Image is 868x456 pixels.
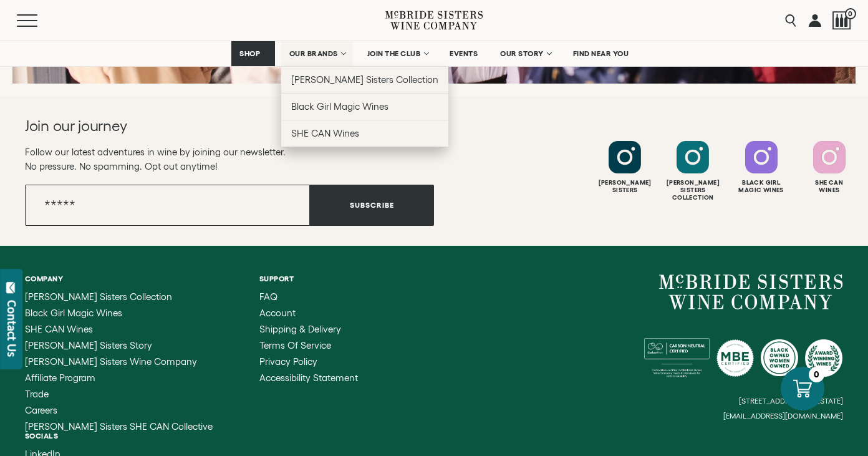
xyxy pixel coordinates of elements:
button: Mobile Menu Trigger [17,14,62,27]
div: [PERSON_NAME] Sisters Collection [660,179,725,201]
a: McBride Sisters Wine Company [659,274,843,309]
a: Affiliate Program [25,373,213,383]
span: Terms of Service [259,340,331,351]
h2: Join our journey [25,116,393,136]
span: [PERSON_NAME] Sisters SHE CAN Collective [25,421,213,432]
a: FAQ [259,292,358,302]
small: [EMAIL_ADDRESS][DOMAIN_NAME] [723,412,843,420]
span: 0 [845,8,856,19]
div: She Can Wines [797,179,862,194]
small: [STREET_ADDRESS][US_STATE] [739,397,843,405]
a: McBride Sisters Story [25,341,213,351]
a: Follow McBride Sisters Collection on Instagram [PERSON_NAME] SistersCollection [660,141,725,201]
input: Email [25,185,310,226]
a: OUR BRANDS [281,41,353,66]
a: JOIN THE CLUB [359,41,436,66]
span: Affiliate Program [25,372,95,383]
span: SHE CAN Wines [25,324,93,334]
div: Contact Us [6,300,18,357]
span: JOIN THE CLUB [367,49,421,58]
span: Careers [25,405,57,415]
button: Subscribe [310,185,434,226]
span: Privacy Policy [259,356,317,367]
span: OUR BRANDS [289,49,338,58]
span: Black Girl Magic Wines [291,101,388,112]
span: SHE CAN Wines [291,128,359,138]
p: Follow our latest adventures in wine by joining our newsletter. No pressure. No spamming. Opt out... [25,145,434,173]
span: OUR STORY [500,49,544,58]
a: Accessibility Statement [259,373,358,383]
a: Black Girl Magic Wines [25,308,213,318]
a: EVENTS [441,41,486,66]
a: McBride Sisters Wine Company [25,357,213,367]
a: Account [259,308,358,318]
a: SHOP [231,41,275,66]
a: [PERSON_NAME] Sisters Collection [281,66,449,93]
span: [PERSON_NAME] Sisters Collection [291,74,439,85]
a: Terms of Service [259,341,358,351]
a: Black Girl Magic Wines [281,93,449,120]
span: FIND NEAR YOU [573,49,629,58]
a: Follow SHE CAN Wines on Instagram She CanWines [797,141,862,194]
span: [PERSON_NAME] Sisters Collection [25,291,172,302]
a: McBride Sisters Collection [25,292,213,302]
span: Shipping & Delivery [259,324,341,334]
span: Account [259,308,296,318]
span: SHOP [239,49,261,58]
a: SHE CAN Wines [281,120,449,147]
a: Follow Black Girl Magic Wines on Instagram Black GirlMagic Wines [729,141,794,194]
a: Follow McBride Sisters on Instagram [PERSON_NAME]Sisters [592,141,657,194]
a: SHE CAN Wines [25,324,213,334]
span: EVENTS [450,49,478,58]
a: Trade [25,389,213,399]
a: McBride Sisters SHE CAN Collective [25,422,213,432]
span: [PERSON_NAME] Sisters Story [25,340,152,351]
a: Careers [25,405,213,415]
div: Black Girl Magic Wines [729,179,794,194]
span: Black Girl Magic Wines [25,308,122,318]
span: Accessibility Statement [259,372,358,383]
a: Shipping & Delivery [259,324,358,334]
span: Trade [25,389,49,399]
a: OUR STORY [492,41,559,66]
span: [PERSON_NAME] Sisters Wine Company [25,356,197,367]
a: FIND NEAR YOU [565,41,637,66]
div: 0 [809,367,824,382]
span: FAQ [259,291,277,302]
a: Privacy Policy [259,357,358,367]
div: [PERSON_NAME] Sisters [592,179,657,194]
